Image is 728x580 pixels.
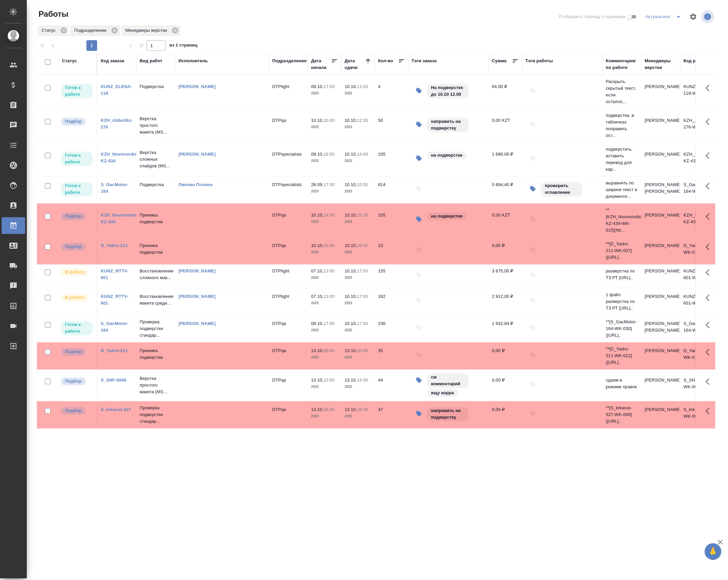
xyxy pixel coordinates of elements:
div: Можно подбирать исполнителей [60,242,93,251]
a: S_krkarus-527 [101,407,131,412]
p: 13:00 [323,294,335,299]
td: 236 [375,317,408,340]
p: 2025 [345,90,371,97]
p: проверить оглавление [545,182,578,196]
button: Добавить тэги [412,347,426,362]
p: [PERSON_NAME] [645,151,677,158]
div: Исполнитель выполняет работу [60,293,93,302]
p: 2025 [345,274,371,281]
span: Настроить таблицу [685,9,701,25]
p: Проверка подверстки стандар... [140,405,172,425]
button: Изменить тэги [412,406,426,421]
p: 10.10, [311,243,323,248]
td: KZH_Novonordisk-KZ-434-WK-015 [680,148,719,171]
p: 26.09, [311,182,323,187]
td: 5 894,40 ₽ [489,178,522,201]
p: **[S_GacMotor-164-WK-030]([URL].. [606,319,638,339]
button: Добавить тэги [412,242,426,257]
td: DTPlight [269,264,308,288]
p: 2025 [311,327,338,334]
p: [PERSON_NAME] [645,83,677,90]
td: 0,00 ₽ [489,239,522,262]
p: 07.10, [311,294,323,299]
p: 14:00 [357,152,368,157]
button: Добавить тэги [525,117,540,132]
p: сдаем в режиме правок [606,377,638,390]
a: KUNZ_RTTV-601 [101,294,128,306]
button: Изменить тэги [412,83,426,98]
p: Восстановление сложного мак... [140,268,172,281]
p: 10.10, [345,243,357,248]
div: Сумма [492,58,506,64]
div: Вид работ [140,58,162,64]
p: 13.10, [311,378,323,383]
td: S_GacMotor-164-WK-026 [680,178,719,201]
p: 12:30 [357,118,368,123]
td: KZH_Abbottkz-276-WK-005 [680,114,719,137]
p: 10.10, [311,118,323,123]
button: Здесь прячутся важные кнопки [702,239,718,255]
a: [PERSON_NAME] [178,294,216,299]
p: разверстка по ТЗ РТ [URL].. [606,268,638,281]
button: Изменить тэги [412,151,426,166]
td: 3 875,00 ₽ [489,264,522,288]
p: 2025 [311,188,338,195]
p: В работе [65,269,84,275]
td: KUNZ_ELENA-118-WK-010 [680,80,719,103]
div: на подверстке [426,212,467,221]
td: 4 [375,80,408,103]
a: [PERSON_NAME] [178,84,216,89]
p: Готов к работе [65,84,89,98]
button: Изменить тэги [412,117,426,132]
button: Добавить тэги [525,320,540,335]
p: **[D_Yadro-211-WK-012]([URL].. [606,346,638,366]
a: KZH_Novonordisk-KZ-434 [101,213,141,224]
button: Добавить тэги [525,347,540,362]
td: KZH_Novonordisk-KZ-434-WK-016 [680,209,719,232]
p: 10:00 [323,118,335,123]
button: Добавить тэги [412,320,426,335]
p: Подбор [65,407,82,414]
p: 2025 [311,384,338,390]
p: [PERSON_NAME] [645,347,677,354]
div: Можно подбирать исполнителей [60,406,93,415]
p: Готов к работе [65,182,89,196]
div: На подверстке до 10.10 12.00 [426,83,469,99]
td: DTPqa [269,239,308,262]
p: [PERSON_NAME], [PERSON_NAME] [645,320,677,334]
p: 10:00 [357,348,368,353]
p: 2025 [311,219,338,225]
button: Здесь прячутся важные кнопки [702,80,718,96]
div: Тэги заказа [412,58,437,64]
td: 44 [375,374,408,397]
a: [PERSON_NAME] [178,321,216,326]
td: 2 912,00 ₽ [489,290,522,313]
p: [PERSON_NAME] [645,377,677,384]
span: Работы [37,9,68,19]
td: D_Yadro-211-WK-013 [680,239,719,262]
p: 2025 [345,219,371,225]
td: DTPlight [269,290,308,313]
div: проверить оглавление [540,181,583,197]
div: Можно подбирать исполнителей [60,212,93,221]
p: 13:00 [323,268,335,273]
td: 50 [375,114,408,137]
a: KUNZ_RTTV-601 [101,268,128,280]
p: На подверстке до 10.10 12.00 [431,84,464,98]
p: [PERSON_NAME], [PERSON_NAME] [645,181,677,195]
button: Здесь прячутся важные кнопки [702,209,718,225]
td: 182 [375,290,408,313]
p: 2025 [311,158,338,164]
p: 17:00 [357,294,368,299]
button: Здесь прячутся важные кнопки [702,114,718,130]
div: Исполнитель может приступить к работе [60,151,93,167]
div: направить на подверстку [426,117,469,133]
td: DTPqa [269,114,308,137]
button: Добавить тэги [525,151,540,166]
button: Добавить тэги [412,181,426,196]
button: Добавить тэги [412,293,426,308]
button: Добавить тэги [412,268,426,282]
button: Изменить тэги [525,181,540,196]
button: Изменить тэги [412,373,426,388]
p: 2025 [311,90,338,97]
